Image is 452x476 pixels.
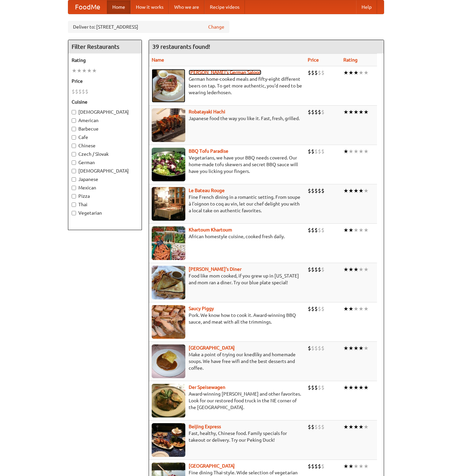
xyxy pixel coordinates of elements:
li: $ [321,108,325,116]
label: Barbecue [72,125,138,132]
input: Cafe [72,135,76,140]
li: $ [308,69,311,76]
li: ★ [348,226,353,234]
li: $ [314,187,318,194]
b: BBQ Tofu Paradise [189,148,228,154]
li: ★ [348,344,353,352]
li: $ [314,344,318,352]
li: $ [311,148,314,155]
a: Who we are [169,0,204,14]
li: $ [318,226,321,234]
li: $ [321,344,325,352]
li: ★ [348,463,353,470]
a: Home [107,0,130,14]
li: $ [321,187,325,194]
p: Vegetarians, we have your BBQ needs covered. Our home-made tofu skewers and secret BBQ sauce will... [152,154,302,175]
p: German home-cooked meals and fifty-eight different beers on tap. To get more authentic, you'd nee... [152,76,302,96]
li: ★ [359,69,364,76]
li: ★ [92,67,97,74]
li: $ [318,463,321,470]
img: esthers.jpg [152,69,185,103]
li: ★ [359,344,364,352]
a: Der Speisewagen [189,385,225,390]
label: Vegetarian [72,210,138,216]
li: $ [318,384,321,391]
li: ★ [348,266,353,273]
input: German [72,160,76,165]
input: [DEMOGRAPHIC_DATA] [72,110,76,114]
li: ★ [348,423,353,431]
a: Help [356,0,377,14]
li: ★ [348,305,353,313]
label: Thai [72,201,138,208]
img: tofuparadise.jpg [152,148,185,181]
li: ★ [359,148,364,155]
li: $ [318,148,321,155]
li: $ [308,187,311,194]
li: $ [321,423,325,431]
li: ★ [353,266,359,273]
li: ★ [359,463,364,470]
li: ★ [364,344,369,352]
li: $ [308,226,311,234]
li: ★ [348,187,353,194]
li: $ [308,148,311,155]
li: $ [78,88,82,95]
a: Le Bateau Rouge [189,188,225,193]
li: ★ [359,108,364,116]
a: Rating [343,57,357,63]
p: Fast, healthy, Chinese food. Family specials for takeout or delivery. Try our Peking Duck! [152,430,302,443]
li: ★ [343,463,348,470]
li: ★ [359,187,364,194]
li: ★ [353,463,359,470]
li: ★ [353,344,359,352]
li: ★ [343,108,348,116]
li: ★ [353,187,359,194]
a: [PERSON_NAME]'s Diner [189,266,241,272]
label: Cafe [72,134,138,141]
li: $ [308,463,311,470]
li: $ [311,423,314,431]
li: $ [308,305,311,313]
input: Barbecue [72,127,76,131]
a: Price [308,57,319,63]
li: ★ [72,67,77,74]
p: Fine French dining in a romantic setting. From soupe à l'oignon to coq au vin, let our chef delig... [152,194,302,214]
li: ★ [343,266,348,273]
li: ★ [353,384,359,391]
h5: Cuisine [72,99,138,105]
h5: Price [72,78,138,84]
ng-pluralize: 39 restaurants found! [152,43,210,50]
a: Recipe videos [204,0,245,14]
li: ★ [353,423,359,431]
img: beijing.jpg [152,423,185,457]
label: German [72,159,138,166]
li: ★ [364,148,369,155]
label: [DEMOGRAPHIC_DATA] [72,109,138,115]
li: $ [318,108,321,116]
li: $ [318,344,321,352]
a: Beijing Express [189,424,221,429]
li: ★ [348,69,353,76]
a: Saucy Piggy [189,306,214,311]
li: ★ [359,423,364,431]
li: $ [318,423,321,431]
li: $ [321,384,325,391]
li: $ [321,69,325,76]
li: ★ [353,305,359,313]
a: Name [152,57,164,63]
li: $ [311,384,314,391]
p: Make a point of trying our knedlíky and homemade soups. We have free wifi and the best desserts a... [152,351,302,371]
li: ★ [343,187,348,194]
li: ★ [364,463,369,470]
li: $ [318,266,321,273]
b: Robatayaki Hachi [189,109,225,114]
input: Chinese [72,144,76,148]
li: ★ [348,384,353,391]
a: [PERSON_NAME]'s German Saloon [189,70,261,75]
li: ★ [359,226,364,234]
li: ★ [353,108,359,116]
li: $ [311,305,314,313]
